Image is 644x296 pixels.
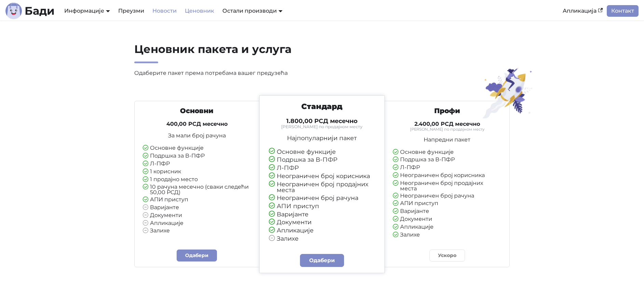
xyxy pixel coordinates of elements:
[393,208,501,215] li: Варијанте
[5,3,22,19] img: Лого
[393,121,501,127] h4: 2.400,00 РСД месечно
[181,5,218,17] a: Ценовник
[114,5,148,17] a: Преузми
[143,107,251,115] h3: Основни
[64,8,110,14] a: Информације
[393,216,501,223] li: Документи
[559,5,607,17] a: Апликација
[300,254,344,267] a: Одабери
[269,211,375,218] li: Варијанте
[269,102,375,111] h3: Стандард
[607,5,639,17] a: Контакт
[269,181,375,193] li: Неограничен број продајних места
[25,5,55,16] b: Бади
[393,224,501,230] li: Апликације
[269,236,375,242] li: Залихе
[143,184,251,195] li: 10 рачуна месечно (сваки следећи 50,00 РСД)
[148,5,181,17] a: Новости
[143,161,251,167] li: Л-ПФР
[269,173,375,179] li: Неограничен број корисника
[393,127,501,131] small: [PERSON_NAME] по продајном месту
[269,149,375,155] li: Основне функције
[393,193,501,199] li: Неограничен број рачуна
[177,250,217,261] a: Одабери
[269,125,375,129] small: [PERSON_NAME] по продајном месту
[134,69,386,78] p: Одаберите пакет према потребама вашег предузећа
[143,121,251,127] h4: 400,00 РСД месечно
[143,153,251,159] li: Подршка за В-ПФР
[143,169,251,175] li: 1 корисник
[393,173,501,179] li: Неограничен број корисника
[222,8,283,14] a: Остали производи
[393,201,501,207] li: АПИ приступ
[143,197,251,203] li: АПИ приступ
[269,165,375,171] li: Л-ПФР
[143,177,251,183] li: 1 продајно место
[143,213,251,219] li: Документи
[143,228,251,234] li: Залихе
[393,180,501,191] li: Неограничен број продајних места
[269,157,375,163] li: Подршка за В-ПФР
[269,195,375,201] li: Неограничен број рачуна
[5,3,55,19] a: ЛогоБади
[393,232,501,238] li: Залихе
[143,220,251,227] li: Апликације
[393,137,501,143] p: Напредни пакет
[143,205,251,211] li: Варијанте
[269,135,375,141] p: Најпопуларнији пакет
[393,107,501,115] h3: Профи
[269,117,375,125] h4: 1.800,00 РСД месечно
[478,67,537,119] img: Ценовник пакета и услуга
[143,133,251,138] p: За мали број рачуна
[393,157,501,163] li: Подршка за В-ПФР
[269,227,375,234] li: Апликације
[134,42,386,63] h2: Ценовник пакета и услуга
[143,145,251,151] li: Основне функције
[269,203,375,210] li: АПИ приступ
[269,219,375,226] li: Документи
[393,149,501,156] li: Основне функције
[393,165,501,171] li: Л-ПФР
